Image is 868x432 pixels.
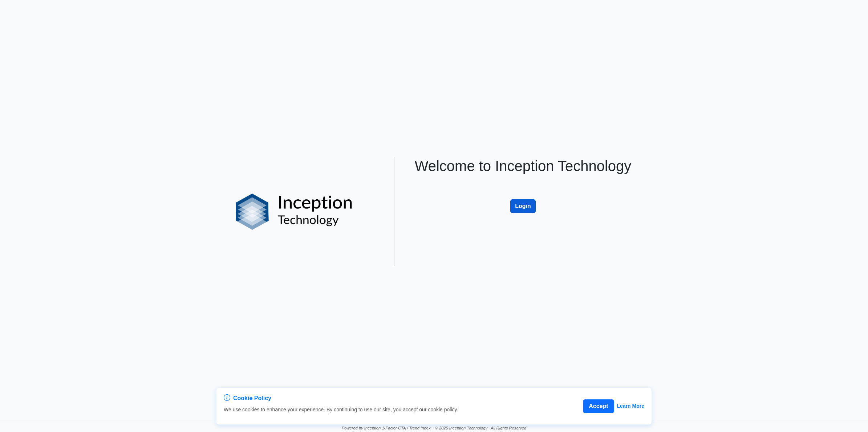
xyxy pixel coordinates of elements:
[617,402,644,410] a: Learn More
[407,157,638,175] h1: Welcome to Inception Technology
[510,192,536,198] a: Login
[583,399,614,413] button: Accept
[510,199,536,213] button: Login
[236,194,353,230] img: logo%20black.png
[233,394,271,403] span: Cookie Policy
[224,406,458,414] p: We use cookies to enhance your experience. By continuing to use our site, you accept our cookie p...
